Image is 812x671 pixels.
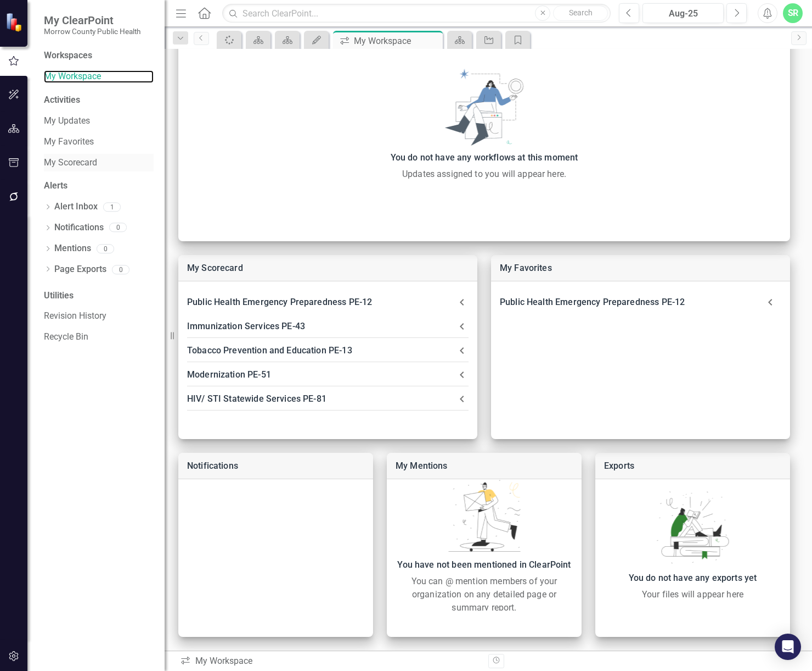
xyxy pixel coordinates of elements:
div: You can @ mention members of your organization on any detailed page or summary report. [392,575,576,614]
div: Activities [44,94,154,107]
a: My Scorecard [187,263,243,273]
a: My Favorites [44,136,154,148]
a: Page Exports [54,263,106,276]
a: Recycle Bin [44,331,154,343]
div: HIV/ STI Statewide Services PE-81 [178,387,477,411]
div: Your files will appear here [601,588,785,601]
a: My Mentions [396,461,448,471]
div: HIV/ STI Statewide Services PE-81 [187,391,455,407]
a: My Scorecard [44,157,154,169]
div: Modernization PE-51 [187,367,455,382]
small: Morrow County Public Health [44,27,140,36]
div: Workspaces [44,49,92,62]
div: My Workspace [180,655,480,668]
div: Utilities [44,290,154,302]
div: My Workspace [354,34,440,48]
div: Immunization Services PE-43 [187,319,455,334]
a: My Updates [44,115,154,127]
button: SR [783,3,803,23]
span: Search [569,8,593,17]
a: My Workspace [44,70,154,83]
div: 0 [112,265,129,274]
div: Immunization Services PE-43 [178,314,477,339]
button: Aug-25 [642,3,724,23]
div: Open Intercom Messenger [775,634,801,660]
div: Tobacco Prevention and Education PE-13 [178,339,477,363]
a: Notifications [187,461,238,471]
div: 1 [103,202,121,212]
div: 0 [109,223,127,232]
div: Aug-25 [646,7,720,20]
div: Tobacco Prevention and Education PE-13 [187,343,455,358]
div: Public Health Emergency Preparedness PE-12 [178,290,477,314]
img: ClearPoint Strategy [5,13,25,32]
div: You do not have any exports yet [601,570,785,586]
span: My ClearPoint [44,14,140,27]
div: Alerts [44,180,154,192]
div: 0 [97,244,114,253]
a: Mentions [54,242,91,255]
a: Exports [604,461,634,471]
div: Public Health Emergency Preparedness PE-12 [187,295,455,310]
div: Public Health Emergency Preparedness PE-12 [491,290,790,314]
div: Updates assigned to you will appear here. [184,168,785,181]
a: Alert Inbox [54,201,98,213]
a: Notifications [54,221,104,234]
div: Public Health Emergency Preparedness PE-12 [500,295,759,310]
div: You do not have any workflows at this moment [184,150,785,165]
button: Search [553,5,608,21]
div: You have not been mentioned in ClearPoint [392,557,576,573]
div: Modernization PE-51 [178,363,477,387]
input: Search ClearPoint... [222,4,611,23]
a: Revision History [44,310,154,323]
a: My Favorites [500,263,552,273]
